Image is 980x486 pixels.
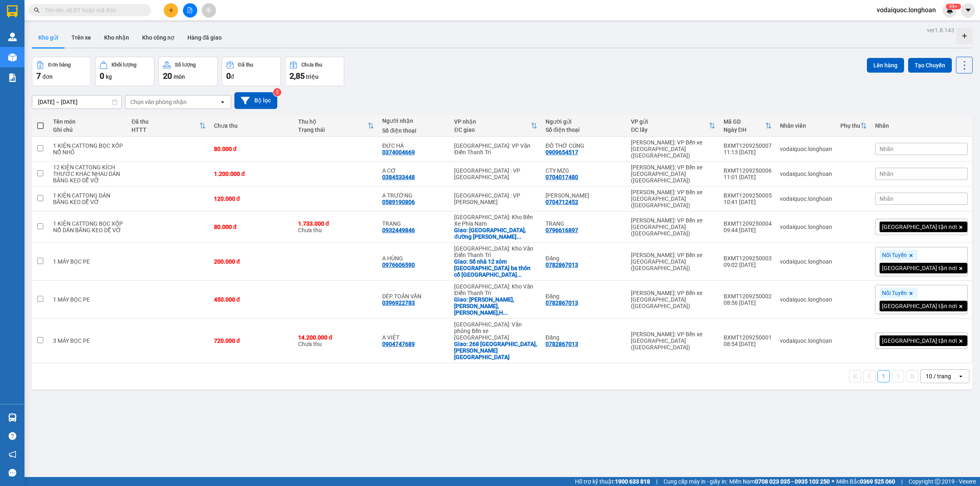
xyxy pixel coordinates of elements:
th: Toggle SortBy [450,115,541,137]
div: A TRƯỜNG [382,192,446,199]
div: [PERSON_NAME]: VP Bến xe [GEOGRAPHIC_DATA] ([GEOGRAPHIC_DATA]) [631,252,715,271]
div: 1.200.000 đ [214,171,290,177]
span: vodaiquoc.longhoan [870,5,942,15]
span: Nối Tuyến [882,289,907,297]
div: vodaiquoc.longhoan [780,337,832,344]
span: ... [517,271,522,278]
div: Chưa thu [298,220,374,233]
div: 09:02 [DATE] [724,262,772,268]
div: Chưa thu [214,122,290,129]
span: copyright [935,479,940,484]
img: logo-vxr [7,5,18,18]
span: caret-down [964,7,972,14]
div: BXMT1209250001 [724,334,772,341]
div: 0782867013 [546,300,578,306]
th: Toggle SortBy [294,115,378,137]
strong: 0708 023 035 - 0935 103 250 [755,478,830,485]
div: 11:01 [DATE] [724,174,772,180]
th: Toggle SortBy [627,115,719,137]
div: Thu hộ [298,118,367,125]
div: [PERSON_NAME]: VP Bến xe [GEOGRAPHIC_DATA] ([GEOGRAPHIC_DATA]) [631,164,715,184]
div: Đăng [546,334,623,341]
div: 3 MÁY BỌC PE [53,337,124,344]
div: 80.000 đ [214,146,290,152]
div: 1 MÁY BỌC PE [53,258,124,265]
div: [PERSON_NAME]: VP Bến xe [GEOGRAPHIC_DATA] ([GEOGRAPHIC_DATA]) [631,331,715,351]
div: 0932449846 [382,227,415,233]
input: Select a date range. [32,95,121,109]
input: Tìm tên, số ĐT hoặc mã đơn [45,6,141,15]
img: icon-new-feature [946,7,953,14]
div: Đăng [546,255,623,262]
div: 0909654517 [546,149,578,155]
div: vodaiquoc.longhoan [780,258,832,265]
div: Tên món [53,118,124,125]
div: A VIỆT [382,334,446,341]
div: BXMT1209250007 [724,142,772,149]
span: đ [231,73,234,80]
div: Giao: 268 Đà Nẵng, Ngô Quyền Hải Phòng [454,341,537,360]
span: ⚪️ [832,480,834,483]
span: message [9,469,16,477]
div: BXMT1209250003 [724,255,772,262]
button: Kho nhận [98,28,136,47]
button: Lên hàng [867,58,904,73]
div: BXMT1209250002 [724,293,772,300]
button: Kho gửi [32,28,65,47]
sup: 2 [273,88,281,96]
div: Nhãn [875,122,968,129]
div: Người nhận [382,118,446,124]
strong: 1900 633 818 [615,478,650,485]
div: Giao: HẢI DƯƠNG-TRÚC LÂM,HOÀNG DIỆU,GIA LỘC,HẢI DƯƠNG [454,296,537,316]
div: [PERSON_NAME]: VP Bến xe [GEOGRAPHIC_DATA] ([GEOGRAPHIC_DATA]) [631,290,715,309]
div: Phụ thu [840,122,860,129]
button: Hàng đã giao [181,28,228,47]
div: Người gửi [546,118,623,125]
div: 0796616897 [546,227,578,233]
div: ĐỒ THỜ CÚNG [546,142,623,149]
div: 200.000 đ [214,258,290,265]
div: Số lượng [175,62,196,68]
span: search [34,7,40,13]
span: triệu [306,73,318,80]
div: vodaiquoc.longhoan [780,296,832,303]
div: 09:44 [DATE] [724,227,772,233]
div: 08:56 [DATE] [724,300,772,306]
th: Toggle SortBy [127,115,210,137]
svg: open [219,99,226,105]
div: Đã thu [238,62,253,68]
th: Toggle SortBy [836,115,871,137]
div: [PERSON_NAME]: VP Bến xe [GEOGRAPHIC_DATA] ([GEOGRAPHIC_DATA]) [631,217,715,237]
div: 1.733.000 đ [298,220,374,227]
div: [GEOGRAPHIC_DATA] : VP [GEOGRAPHIC_DATA] [454,167,537,180]
div: Chọn văn phòng nhận [130,98,187,106]
div: ver 1.8.143 [927,26,954,35]
div: 0589190806 [382,199,415,205]
span: Nhãn [880,171,893,177]
div: Nhân viên [780,122,832,129]
div: 0782867013 [546,262,578,268]
div: TRANG [382,220,446,227]
span: kg [106,73,112,80]
button: Bộ lọc [234,92,277,109]
img: warehouse-icon [8,53,17,62]
div: 0976606590 [382,262,415,268]
div: 12 KIỆN CATTONG KÍCH THƯỚC KHÁC NHAU DÁN BĂNG KEO DỄ VỠ [53,164,124,184]
div: Giao: Số nhà 12 xóm Trần Phú ba thôn cổ châu xã Châu Can huyện Phú Xuyên,HÀ NỘI [454,258,537,278]
div: 0704017480 [546,174,578,180]
div: BXMT1209250006 [724,167,772,174]
div: vodaiquoc.longhoan [780,146,832,152]
div: 10 / trang [926,372,951,380]
div: 0704712452 [546,199,578,205]
div: 10:41 [DATE] [724,199,772,205]
span: plus [168,7,174,13]
button: Chưa thu2,85 triệu [285,57,344,86]
span: Nhãn [880,146,893,152]
div: [GEOGRAPHIC_DATA]: Kho Bến Xe Phía Nam [454,214,537,227]
button: caret-down [961,3,975,18]
div: TRANG [546,220,623,227]
span: Nối Tuyến [882,251,907,259]
span: ... [503,309,508,316]
div: vodaiquoc.longhoan [780,171,832,177]
div: [GEOGRAPHIC_DATA]: Kho Văn Điển Thanh Trì [454,245,537,258]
